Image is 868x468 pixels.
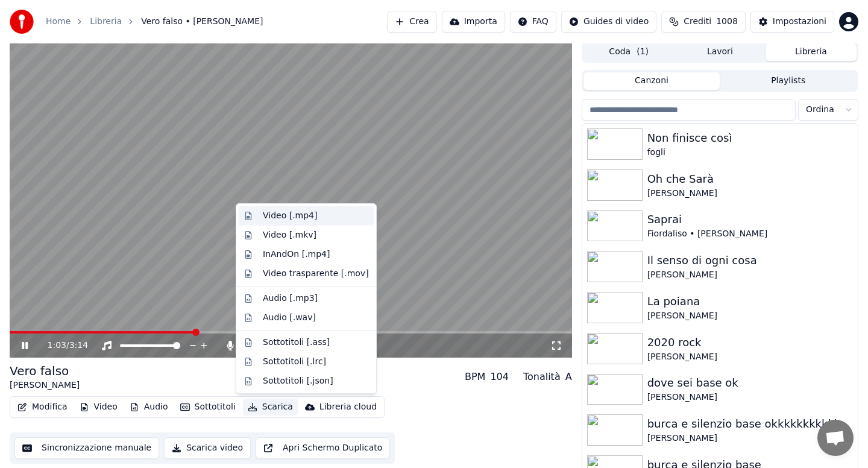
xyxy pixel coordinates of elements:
[263,292,318,305] div: Audio [.mp3]
[10,10,34,34] img: youka
[69,340,88,352] span: 3:14
[387,11,436,33] button: Crea
[647,334,853,351] div: 2020 rock
[817,420,854,456] div: Aprire la chat
[13,399,72,416] button: Modifica
[125,399,173,416] button: Audio
[48,340,66,352] span: 1:03
[263,337,330,349] div: Sottotitoli [.ass]
[263,229,316,241] div: Video [.mkv]
[164,437,251,459] button: Scarica video
[14,437,159,459] button: Sincronizzazione manuale
[75,399,122,416] button: Video
[647,228,853,240] div: Fiordaliso • [PERSON_NAME]
[263,375,333,387] div: Sottotitoli [.json]
[10,379,80,391] div: [PERSON_NAME]
[46,16,71,28] a: Home
[647,310,853,322] div: [PERSON_NAME]
[465,370,485,384] div: BPM
[90,16,122,28] a: Libreria
[647,252,853,269] div: Il senso di ogni cosa
[647,416,853,432] div: burca e silenzio base okkkkkkkkkkk
[750,11,834,33] button: Impostazioni
[647,171,853,188] div: Oh che Sarà
[661,11,746,33] button: Crediti1008
[647,188,853,200] div: [PERSON_NAME]
[561,11,656,33] button: Guides di video
[647,293,853,310] div: La poiana
[684,16,711,28] span: Crediti
[48,340,77,352] div: /
[141,16,263,28] span: Vero falso • [PERSON_NAME]
[647,130,853,147] div: Non finisce così
[175,399,241,416] button: Sottotitoli
[319,401,377,413] div: Libreria cloud
[766,43,857,61] button: Libreria
[263,312,316,324] div: Audio [.wav]
[647,147,853,159] div: fogli
[510,11,556,33] button: FAQ
[243,399,298,416] button: Scarica
[523,370,561,384] div: Tonalità
[647,269,853,281] div: [PERSON_NAME]
[442,11,505,33] button: Importa
[263,210,317,222] div: Video [.mp4]
[647,391,853,403] div: [PERSON_NAME]
[256,437,390,459] button: Apri Schermo Duplicato
[46,16,263,28] nav: breadcrumb
[647,211,853,228] div: Saprai
[675,43,766,61] button: Lavori
[490,370,509,384] div: 104
[716,16,738,28] span: 1008
[583,72,720,90] button: Canzoni
[637,46,649,58] span: ( 1 )
[263,248,330,261] div: InAndOn [.mp4]
[263,356,326,368] div: Sottotitoli [.lrc]
[583,43,675,61] button: Coda
[647,432,853,444] div: [PERSON_NAME]
[773,16,826,28] div: Impostazioni
[263,268,369,280] div: Video trasparente [.mov]
[565,370,572,384] div: A
[647,375,853,391] div: dove sei base ok
[806,104,834,116] span: Ordina
[10,362,80,379] div: Vero falso
[647,351,853,363] div: [PERSON_NAME]
[720,72,857,90] button: Playlists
